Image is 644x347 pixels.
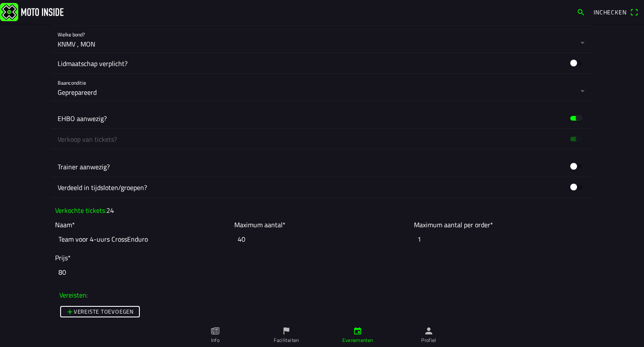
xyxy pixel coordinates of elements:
[342,336,373,344] ion-label: Evenementen
[353,326,362,336] ion-icon: calendar
[58,113,566,124] ion-label: EHBO aanwezig?
[424,326,433,336] ion-icon: person
[274,336,299,344] ion-label: Faciliteiten
[55,253,71,263] ion-label: Prijs*
[414,230,589,248] input: Maximum aantal per order
[58,162,566,172] ion-label: Trainer aanwezig?
[55,230,230,248] input: Naam
[106,205,114,215] ion-text: 24
[58,58,566,69] ion-label: Lidmaatschap verplicht?
[60,306,140,317] ion-button: Vereiste toevoegen
[55,205,114,215] ion-label: Verkochte tickets:
[55,220,75,230] ion-label: Naam*
[589,5,642,19] a: Incheckenqr scanner
[211,326,220,336] ion-icon: paper
[572,5,589,19] a: search
[55,263,589,281] input: Prijs
[594,8,627,17] span: Inchecken
[211,336,219,344] ion-label: Info
[234,220,286,230] ion-label: Maximum aantal*
[414,220,493,230] ion-label: Maximum aantal per order*
[421,336,436,344] ion-label: Profiel
[282,326,291,336] ion-icon: flag
[58,182,566,193] ion-label: Verdeeld in tijdsloten/groepen?
[59,290,88,300] ion-label: Vereisten:
[234,230,409,248] input: Maximum aantal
